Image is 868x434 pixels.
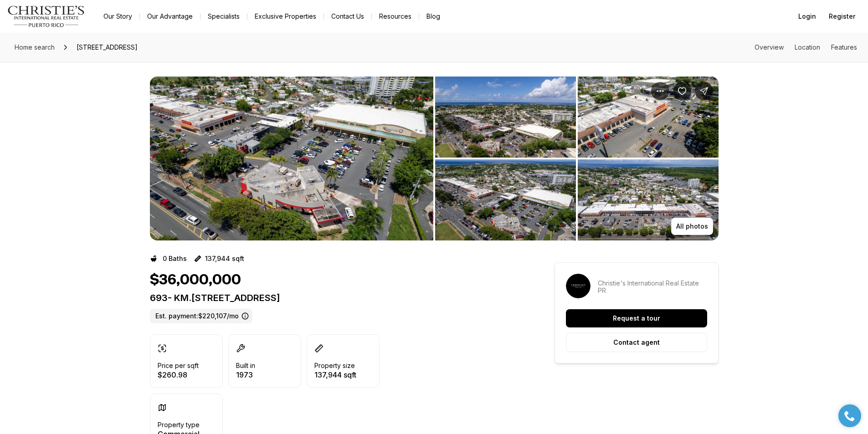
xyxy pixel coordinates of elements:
[566,309,707,327] button: Request a tour
[613,315,660,322] p: Request a tour
[435,159,576,240] button: View image gallery
[96,10,139,23] a: Our Story
[324,10,371,23] button: Contact Us
[7,5,85,27] img: logo
[795,43,820,51] a: Skip to: Location
[150,77,433,240] li: 1 of 7
[435,77,576,158] button: View image gallery
[755,44,857,51] nav: Page section menu
[671,218,713,235] button: All photos
[578,159,719,240] button: View image gallery
[829,13,855,20] span: Register
[158,362,199,369] p: Price per sqft
[158,421,200,429] p: Property type
[372,10,419,23] a: Resources
[651,82,669,100] button: Property options
[236,371,255,378] p: 1973
[200,10,247,23] a: Specialists
[798,13,816,20] span: Login
[140,10,200,23] a: Our Advantage
[247,10,324,23] a: Exclusive Properties
[755,43,784,51] a: Skip to: Overview
[150,77,719,240] div: Listing Photos
[676,223,708,230] p: All photos
[150,292,522,303] p: 693- KM.[STREET_ADDRESS]
[435,77,719,240] li: 2 of 7
[236,362,255,369] p: Built in
[831,43,857,51] a: Skip to: Features
[73,40,141,55] span: [STREET_ADDRESS]
[314,371,356,378] p: 137,944 sqft
[695,82,713,100] button: Share Property: 693- KM.8 AVE
[793,7,822,26] button: Login
[613,339,660,346] p: Contact agent
[150,309,252,323] label: Est. payment: $220,107/mo
[419,10,447,23] a: Blog
[205,255,244,262] p: 137,944 sqft
[158,371,199,378] p: $260.98
[673,82,691,100] button: Save Property: 693- KM.8 AVE
[823,7,861,26] button: Register
[150,77,433,240] button: View image gallery
[314,362,355,369] p: Property size
[15,43,55,51] span: Home search
[598,280,707,294] p: Christie's International Real Estate PR
[150,271,241,289] h1: $36,000,000
[566,333,707,352] button: Contact agent
[11,40,58,55] a: Home search
[578,77,719,158] button: View image gallery
[163,255,187,262] p: 0 Baths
